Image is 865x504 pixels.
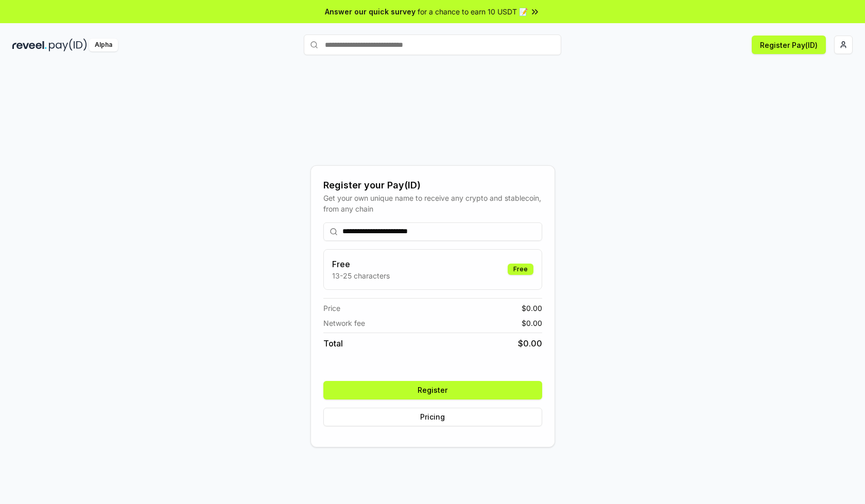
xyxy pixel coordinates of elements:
span: Network fee [323,318,365,328]
div: Get your own unique name to receive any crypto and stablecoin, from any chain [323,193,542,214]
span: $ 0.00 [522,303,542,314]
div: Free [508,264,533,275]
span: $ 0.00 [522,318,542,328]
button: Register [323,381,542,399]
span: Total [323,337,343,350]
span: Price [323,303,340,314]
div: Alpha [89,39,118,51]
span: $ 0.00 [518,337,542,350]
p: 13-25 characters [332,270,390,281]
button: Register Pay(ID) [752,36,826,54]
img: pay_id [49,39,87,51]
img: reveel_dark [12,39,47,51]
span: for a chance to earn 10 USDT 📝 [418,6,528,17]
div: Register your Pay(ID) [323,178,542,193]
span: Answer our quick survey [325,6,416,17]
h3: Free [332,258,390,270]
button: Pricing [323,408,542,426]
